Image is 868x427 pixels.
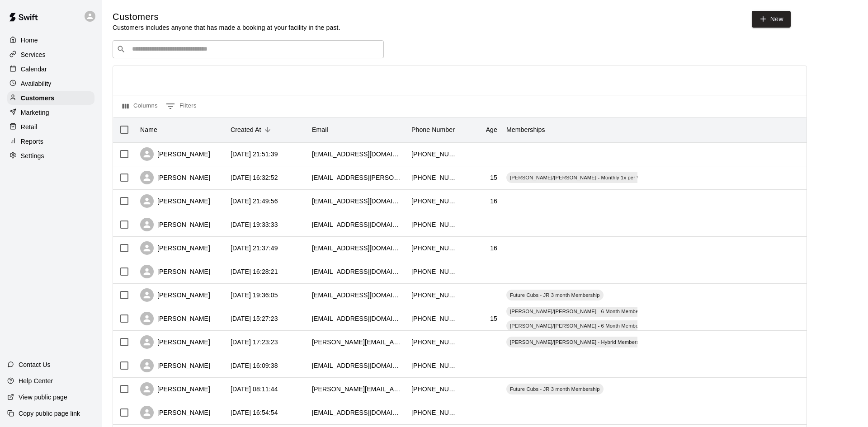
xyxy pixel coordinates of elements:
[411,220,457,229] div: +19737031789
[7,48,94,61] a: Services
[411,150,457,159] div: +19739547530
[140,241,210,255] div: [PERSON_NAME]
[411,385,457,394] div: +17324399769
[140,359,210,372] div: [PERSON_NAME]
[506,384,604,394] div: Future Cubs - JR 3 month Membership
[7,135,94,148] div: Reports
[411,314,457,323] div: +12017870217
[140,171,210,184] div: [PERSON_NAME]
[461,117,502,142] div: Age
[164,99,199,113] button: Show filters
[506,320,686,331] div: [PERSON_NAME]/[PERSON_NAME] - 6 Month Membership - 2x per week
[19,376,53,385] p: Help Center
[140,335,210,349] div: [PERSON_NAME]
[21,108,49,117] p: Marketing
[506,172,653,183] div: [PERSON_NAME]/[PERSON_NAME] - Monthly 1x per Week
[312,291,402,300] div: lesliesalmonotr@gmail.com
[7,120,94,134] a: Retail
[140,218,210,231] div: [PERSON_NAME]
[140,147,210,161] div: [PERSON_NAME]
[231,408,278,417] div: 2025-08-29 16:54:54
[21,94,54,103] p: Customers
[231,314,278,323] div: 2025-09-02 15:27:23
[7,106,94,119] a: Marketing
[7,91,94,105] a: Customers
[7,77,94,90] a: Availability
[21,50,46,59] p: Services
[21,65,47,74] p: Calendar
[231,150,278,159] div: 2025-09-11 21:51:39
[231,338,278,347] div: 2025-09-01 17:23:23
[506,385,604,393] span: Future Cubs - JR 3 month Membership
[231,173,278,182] div: 2025-09-10 16:32:52
[21,137,43,146] p: Reports
[312,117,328,142] div: Email
[120,99,160,113] button: Select columns
[21,122,38,131] p: Retail
[231,197,278,206] div: 2025-09-08 21:49:56
[140,288,210,302] div: [PERSON_NAME]
[312,408,402,417] div: kmrafter@gmail.com
[312,267,402,276] div: munoz_albert@yahoo.com
[490,244,497,253] div: 16
[490,197,497,206] div: 16
[231,267,278,276] div: 2025-09-05 16:28:21
[21,36,38,45] p: Home
[7,33,94,47] a: Home
[140,382,210,396] div: [PERSON_NAME]
[411,408,457,417] div: +19082163741
[19,409,80,418] p: Copy public page link
[19,360,51,369] p: Contact Us
[231,117,261,142] div: Created At
[490,173,497,182] div: 15
[140,265,210,278] div: [PERSON_NAME]
[312,314,402,323] div: ghesse202@gmail.com
[411,291,457,300] div: +12018411013
[7,62,94,76] a: Calendar
[312,338,402,347] div: raoul.bhavnani@gmail.com
[506,290,604,300] div: Future Cubs - JR 3 month Membership
[312,150,402,159] div: lmdb21@yahoo.com
[506,308,686,315] span: [PERSON_NAME]/[PERSON_NAME] - 6 Month Membership - 2x per week
[486,117,497,142] div: Age
[506,306,686,317] div: [PERSON_NAME]/[PERSON_NAME] - 6 Month Membership - 2x per week
[411,117,455,142] div: Phone Number
[231,244,278,253] div: 2025-09-07 21:37:49
[307,117,407,142] div: Email
[312,361,402,370] div: jpd732@gmail.com
[113,23,340,32] p: Customers includes anyone that has made a booking at your facility in the past.
[140,312,210,325] div: [PERSON_NAME]
[506,338,650,346] span: [PERSON_NAME]/[PERSON_NAME] - Hybrid Membership
[21,151,44,160] p: Settings
[312,244,402,253] div: javierbon9918@gmail.com
[411,197,457,206] div: +15512254994
[506,291,604,299] span: Future Cubs - JR 3 month Membership
[261,123,274,136] button: Sort
[411,244,457,253] div: +19543263871
[140,194,210,208] div: [PERSON_NAME]
[407,117,461,142] div: Phone Number
[113,40,384,58] div: Search customers by name or email
[231,361,278,370] div: 2025-09-01 16:09:38
[411,361,457,370] div: +19083978761
[490,314,497,323] div: 15
[7,149,94,163] a: Settings
[411,338,457,347] div: +19172091598
[502,117,637,142] div: Memberships
[506,337,650,347] div: [PERSON_NAME]/[PERSON_NAME] - Hybrid Membership
[136,117,226,142] div: Name
[411,173,457,182] div: +12013217233
[231,385,278,394] div: 2025-08-31 08:11:44
[752,11,791,28] a: New
[231,220,278,229] div: 2025-09-08 19:33:33
[21,79,52,88] p: Availability
[226,117,307,142] div: Created At
[312,385,402,394] div: rodia.michael@gmail.com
